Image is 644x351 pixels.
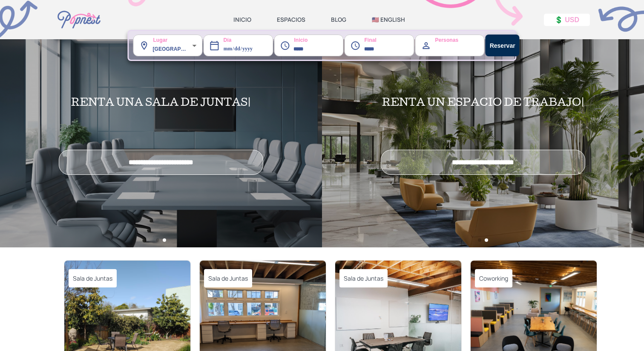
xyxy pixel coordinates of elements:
a: INICIO [233,16,251,23]
h2: RENTA UN ESPACIO DE TRABAJO [382,98,584,110]
label: Personas [421,31,458,44]
button: Reservar [486,35,520,56]
label: Final [351,31,377,44]
a: ESPACIOS [277,16,305,23]
span: Coworking [475,269,512,287]
strong: Reservar [490,42,515,49]
a: 🇺🇸 ENGLISH [372,16,405,23]
span: Sala de Juntas [69,269,117,287]
label: Día [210,31,232,44]
div: [GEOGRAPHIC_DATA] ([GEOGRAPHIC_DATA], [GEOGRAPHIC_DATA], [GEOGRAPHIC_DATA]) [152,35,202,56]
span: Sala de Juntas [204,269,252,287]
label: Inicio [280,31,308,44]
label: Lugar [139,31,167,44]
span: Sala de Juntas [339,269,388,287]
a: BLOG [331,16,346,23]
button: 💲 USD [544,14,590,26]
h2: RENTA UNA SALA DE JUNTAS [71,98,251,110]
